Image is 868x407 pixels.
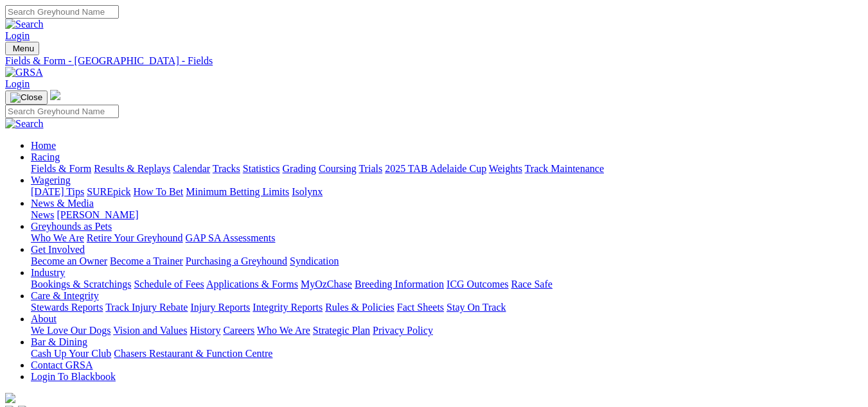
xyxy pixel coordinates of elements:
a: Applications & Forms [206,279,298,290]
a: History [190,325,220,336]
a: Minimum Betting Limits [186,186,289,197]
a: How To Bet [134,186,184,197]
a: News & Media [31,198,94,209]
img: logo-grsa-white.png [50,90,60,100]
a: Syndication [290,255,339,266]
a: Login To Blackbook [31,371,116,382]
img: GRSA [5,67,43,78]
div: Wagering [31,186,863,198]
div: Racing [31,163,863,175]
a: Coursing [319,163,357,174]
a: Login [5,78,30,89]
div: Care & Integrity [31,302,863,313]
a: Careers [223,325,254,336]
a: Login [5,30,30,41]
a: Trials [359,163,382,174]
div: Bar & Dining [31,348,863,359]
a: Results & Replays [94,163,170,174]
a: Statistics [243,163,280,174]
a: Who We Are [257,325,310,336]
a: Industry [31,267,65,278]
a: News [31,209,54,220]
a: Retire Your Greyhound [87,232,183,243]
a: Stay On Track [447,302,506,313]
a: Who We Are [31,232,84,243]
a: Fields & Form [31,163,91,174]
a: Cash Up Your Club [31,348,111,359]
a: Fields & Form - [GEOGRAPHIC_DATA] - Fields [5,55,863,67]
a: Injury Reports [190,302,250,313]
a: Strategic Plan [313,325,370,336]
a: Chasers Restaurant & Function Centre [114,348,272,359]
a: Vision and Values [113,325,187,336]
input: Search [5,5,119,19]
a: Racing [31,152,60,162]
a: Privacy Policy [373,325,433,336]
a: We Love Our Dogs [31,325,111,336]
a: Bookings & Scratchings [31,279,131,290]
a: About [31,313,57,324]
a: SUREpick [87,186,130,197]
a: Track Injury Rebate [105,302,188,313]
a: Become a Trainer [110,255,183,266]
a: Home [31,140,56,151]
a: Wagering [31,175,71,186]
a: ICG Outcomes [447,279,508,290]
a: Calendar [173,163,210,174]
a: Purchasing a Greyhound [186,255,287,266]
a: Contact GRSA [31,359,93,370]
img: Search [5,118,44,130]
a: Weights [489,163,522,174]
a: MyOzChase [301,279,352,290]
a: Care & Integrity [31,290,99,301]
div: Greyhounds as Pets [31,232,863,244]
a: Tracks [213,163,240,174]
button: Toggle navigation [5,91,48,105]
a: Isolynx [292,186,323,197]
img: Search [5,19,44,30]
a: Bar & Dining [31,336,87,347]
a: [DATE] Tips [31,186,84,197]
input: Search [5,105,119,118]
a: Integrity Reports [252,302,323,313]
a: Breeding Information [355,279,444,290]
div: Industry [31,279,863,290]
img: logo-grsa-white.png [5,393,15,403]
a: Stewards Reports [31,302,103,313]
a: 2025 TAB Adelaide Cup [385,163,486,174]
span: Menu [13,44,34,53]
a: Track Maintenance [525,163,604,174]
a: Rules & Policies [325,302,394,313]
button: Toggle navigation [5,42,39,55]
a: Grading [283,163,316,174]
div: About [31,325,863,336]
div: Get Involved [31,255,863,267]
a: Get Involved [31,244,85,255]
a: [PERSON_NAME] [57,209,138,220]
a: Become an Owner [31,255,107,266]
a: Race Safe [511,279,552,290]
a: Schedule of Fees [134,279,204,290]
img: Close [10,92,42,103]
a: GAP SA Assessments [186,232,276,243]
div: News & Media [31,209,863,221]
a: Fact Sheets [397,302,444,313]
a: Greyhounds as Pets [31,221,112,232]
